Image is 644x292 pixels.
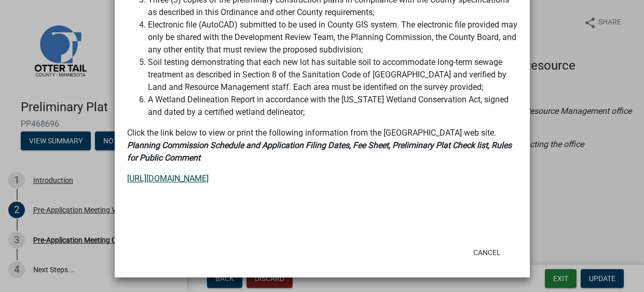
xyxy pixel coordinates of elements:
strong: Planning Commission Schedule and Application Filing Dates, Fee Sheet, Preliminary Plat Check list... [127,140,512,163]
button: Cancel [465,243,509,262]
li: Electronic file (AutoCAD) submitted to be used in County GIS system. The electronic file provided... [148,19,517,56]
li: Soil testing demonstrating that each new lot has suitable soil to accommodate long-term sewage tr... [148,56,517,94]
a: [URL][DOMAIN_NAME] [127,174,209,183]
li: A Wetland Delineation Report in accordance with the [US_STATE] Wetland Conservation Act, signed a... [148,94,517,118]
p: Click the link below to view or print the following information from the [GEOGRAPHIC_DATA] web site. [127,127,517,164]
